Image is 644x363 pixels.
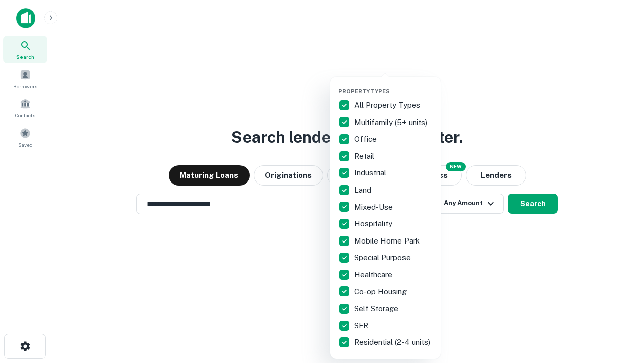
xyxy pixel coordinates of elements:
p: Co-op Housing [354,286,409,298]
p: Healthcare [354,269,394,281]
p: Industrial [354,167,388,179]
p: Mobile Home Park [354,235,422,247]
span: Property Types [338,88,390,94]
p: All Property Types [354,99,422,111]
p: Hospitality [354,218,394,230]
p: SFR [354,320,370,332]
p: Residential (2-4 units) [354,336,432,348]
iframe: Chat Widget [594,282,644,331]
p: Multifamily (5+ units) [354,116,429,129]
p: Mixed-Use [354,201,395,213]
p: Special Purpose [354,252,413,264]
p: Retail [354,150,376,162]
p: Land [354,184,373,196]
p: Office [354,133,379,145]
p: Self Storage [354,302,400,315]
